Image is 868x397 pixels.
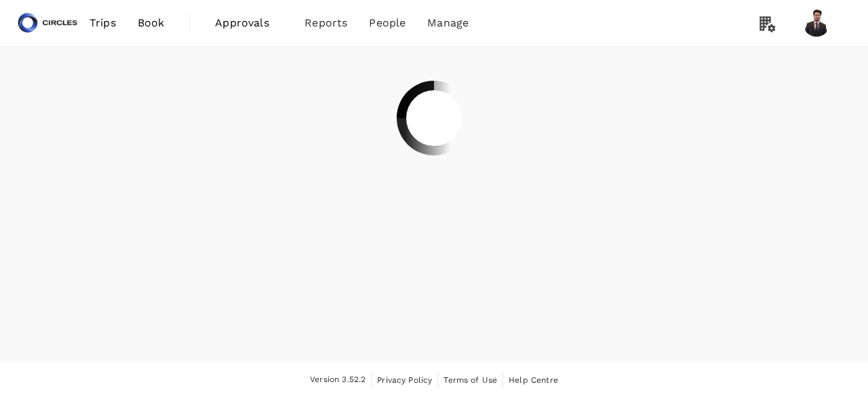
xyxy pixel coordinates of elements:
[90,15,116,31] span: Trips
[369,15,406,31] span: People
[304,15,347,31] span: Reports
[509,373,558,387] a: Help Centre
[509,375,558,385] span: Help Centre
[443,373,497,387] a: Terms of Use
[138,15,165,31] span: Book
[16,8,79,38] img: Circles
[427,15,469,31] span: Manage
[377,375,432,385] span: Privacy Policy
[310,373,366,387] span: Version 3.52.2
[377,373,432,387] a: Privacy Policy
[803,10,830,37] img: Hassan Mujtaba
[215,15,283,31] span: Approvals
[443,375,497,385] span: Terms of Use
